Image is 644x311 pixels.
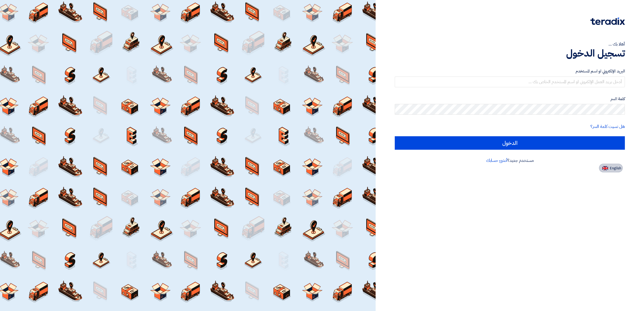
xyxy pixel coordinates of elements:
img: Teradix logo [590,18,625,25]
h1: تسجيل الدخول [395,47,625,59]
label: كلمة السر [395,96,625,102]
div: أهلا بك ... [395,41,625,47]
div: مستخدم جديد؟ [395,157,625,164]
img: en-US.png [602,166,608,170]
input: الدخول [395,136,625,150]
a: أنشئ حسابك [486,157,507,164]
button: English [599,164,623,172]
a: هل نسيت كلمة السر؟ [590,123,625,130]
label: البريد الإلكتروني او اسم المستخدم [395,68,625,74]
input: أدخل بريد العمل الإلكتروني او اسم المستخدم الخاص بك ... [395,76,625,87]
span: English [610,166,621,170]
